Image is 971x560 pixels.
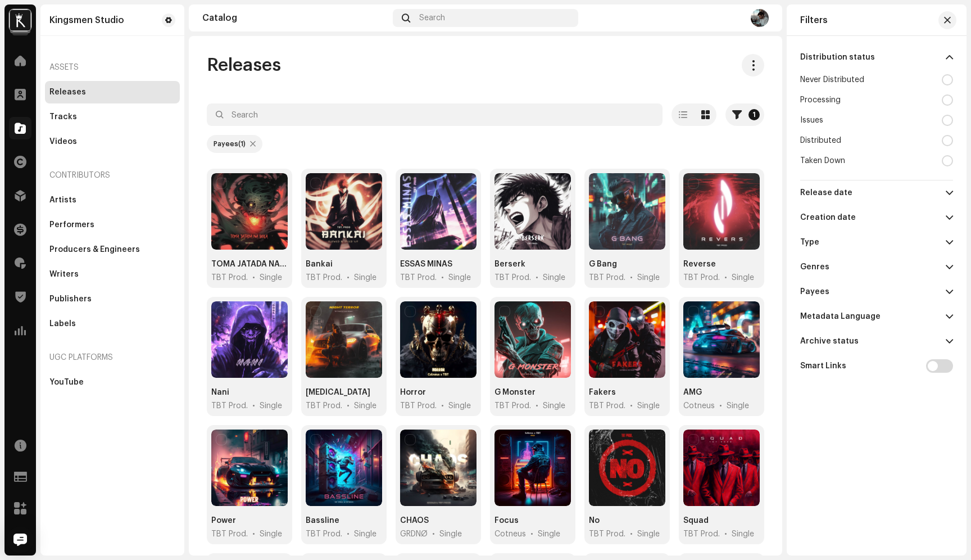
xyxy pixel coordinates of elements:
[211,529,248,540] span: TBT Prod.
[719,400,722,412] span: •
[543,272,565,283] div: Single
[637,529,660,540] div: Single
[400,529,428,540] span: GRDNØ
[683,387,702,398] div: AMG
[306,272,342,283] span: TBT Prod.
[49,137,77,146] div: Videos
[347,272,350,283] span: •
[45,214,180,236] re-m-nav-item: Performers
[347,529,350,540] span: •
[630,400,633,412] span: •
[494,387,536,398] div: G Monster
[306,515,339,526] div: Bassline
[448,272,471,283] div: Single
[45,81,180,103] re-m-nav-item: Releases
[211,259,288,270] div: TOMA JATADA NA BOCA
[683,259,716,270] div: Reverse
[494,400,531,412] span: TBT Prod.
[306,387,370,398] div: Night Terror
[211,515,236,526] div: Power
[238,141,246,147] span: (1)
[630,272,633,283] span: •
[354,529,376,540] div: Single
[589,387,616,398] div: Fakers
[354,272,376,283] div: Single
[7,526,34,553] div: Open Intercom Messenger
[207,103,663,126] input: Search
[49,220,94,229] div: Performers
[724,529,727,540] span: •
[45,344,180,371] re-a-nav-header: UGC Platforms
[724,272,727,283] span: •
[202,13,388,22] div: Catalog
[494,529,526,540] span: Cotneus
[683,400,715,412] span: Cotneus
[260,400,282,412] div: Single
[683,272,720,283] span: TBT Prod.
[49,16,124,25] div: Kingsmen Studio
[732,272,754,283] div: Single
[252,272,255,283] span: •
[49,378,84,387] div: YouTube
[589,515,600,526] div: No
[45,263,180,286] re-m-nav-item: Writers
[536,272,538,283] span: •
[45,162,180,189] div: Contributors
[637,272,660,283] div: Single
[494,272,531,283] span: TBT Prod.
[683,515,709,526] div: Squad
[211,387,229,398] div: Nani
[45,54,180,81] re-a-nav-header: Assets
[214,139,246,148] div: Payees
[400,400,437,412] span: TBT Prod.
[748,109,760,120] p-badge: 1
[441,272,444,283] span: •
[9,9,31,31] img: e9e70cf3-c49a-424f-98c5-fab0222053be
[727,400,749,412] div: Single
[589,529,625,540] span: TBT Prod.
[432,529,435,540] span: •
[49,270,79,279] div: Writers
[732,529,754,540] div: Single
[306,259,333,270] div: Bankai
[400,515,429,526] div: CHAOS
[260,272,282,283] div: Single
[400,259,452,270] div: ESSAS MINAS
[448,400,471,412] div: Single
[347,400,350,412] span: •
[589,259,617,270] div: G Bang
[419,13,445,22] span: Search
[439,529,462,540] div: Single
[306,400,342,412] span: TBT Prod.
[589,272,625,283] span: TBT Prod.
[45,371,180,394] re-m-nav-item: YouTube
[494,259,525,270] div: Berserk
[207,54,281,76] span: Releases
[630,529,633,540] span: •
[354,400,376,412] div: Single
[45,130,180,153] re-m-nav-item: Videos
[49,196,76,205] div: Artists
[211,400,248,412] span: TBT Prod.
[543,400,565,412] div: Single
[536,400,538,412] span: •
[45,288,180,310] re-m-nav-item: Publishers
[751,9,769,27] img: e7e1c77d-7ac2-4e23-a9aa-5e1bb7bb2ada
[589,400,625,412] span: TBT Prod.
[45,313,180,335] re-m-nav-item: Labels
[441,400,444,412] span: •
[45,238,180,261] re-m-nav-item: Producers & Engineers
[49,88,86,97] div: Releases
[45,106,180,128] re-m-nav-item: Tracks
[400,272,437,283] span: TBT Prod.
[211,272,248,283] span: TBT Prod.
[538,529,560,540] div: Single
[49,295,92,304] div: Publishers
[400,387,426,398] div: Horror
[49,112,77,121] div: Tracks
[725,103,764,126] button: 1
[49,245,140,254] div: Producers & Engineers
[637,400,660,412] div: Single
